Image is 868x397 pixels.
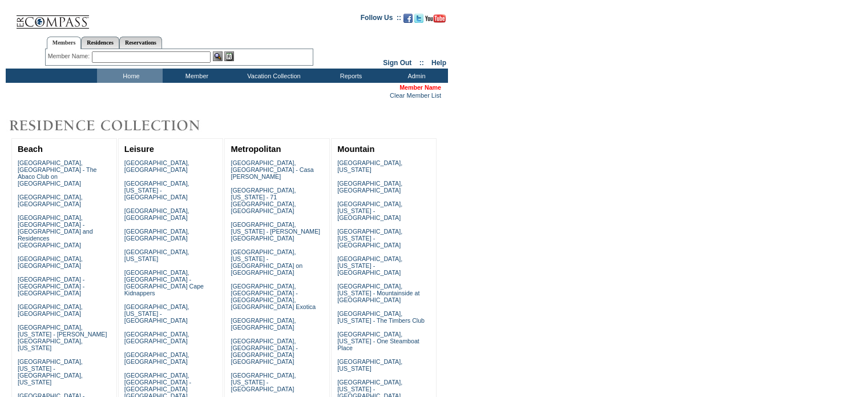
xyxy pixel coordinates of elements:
a: [GEOGRAPHIC_DATA], [US_STATE] - [GEOGRAPHIC_DATA] [231,372,296,392]
a: [GEOGRAPHIC_DATA], [US_STATE] - Mountainside at [GEOGRAPHIC_DATA] [337,283,419,303]
a: [GEOGRAPHIC_DATA], [GEOGRAPHIC_DATA] - [GEOGRAPHIC_DATA] and Residences [GEOGRAPHIC_DATA] [18,214,93,248]
a: [GEOGRAPHIC_DATA], [GEOGRAPHIC_DATA] [18,303,83,317]
a: [GEOGRAPHIC_DATA], [GEOGRAPHIC_DATA] - Casa [PERSON_NAME] [231,159,313,180]
a: [GEOGRAPHIC_DATA], [US_STATE] - [PERSON_NAME][GEOGRAPHIC_DATA], [US_STATE] [18,324,107,351]
a: [GEOGRAPHIC_DATA], [US_STATE] - [GEOGRAPHIC_DATA], [US_STATE] [18,358,83,386]
img: Destinations by Exclusive Resorts [6,114,228,137]
span: :: [419,59,424,67]
a: [GEOGRAPHIC_DATA] - [GEOGRAPHIC_DATA] - [GEOGRAPHIC_DATA] [18,276,84,296]
img: Follow us on Twitter [414,14,423,23]
a: Beach [18,145,43,154]
img: Subscribe to our YouTube Channel [425,14,446,23]
td: Home [97,69,163,83]
a: [GEOGRAPHIC_DATA], [GEOGRAPHIC_DATA] [18,194,83,207]
div: Member Name: [48,51,92,61]
a: [GEOGRAPHIC_DATA], [US_STATE] - [GEOGRAPHIC_DATA] [337,228,402,248]
a: [GEOGRAPHIC_DATA], [US_STATE] - [GEOGRAPHIC_DATA] [337,200,402,221]
a: [GEOGRAPHIC_DATA], [US_STATE] [337,358,402,372]
a: Help [431,59,446,67]
a: Leisure [124,145,154,154]
td: Reports [317,69,382,83]
a: [GEOGRAPHIC_DATA], [GEOGRAPHIC_DATA] - [GEOGRAPHIC_DATA], [GEOGRAPHIC_DATA] Exotica [231,283,316,310]
td: Admin [382,69,448,83]
a: [GEOGRAPHIC_DATA], [US_STATE] [124,248,189,262]
a: [GEOGRAPHIC_DATA], [US_STATE] - [GEOGRAPHIC_DATA] [124,303,189,324]
a: Clear [390,92,405,99]
a: [GEOGRAPHIC_DATA], [US_STATE] - [GEOGRAPHIC_DATA] on [GEOGRAPHIC_DATA] [231,248,302,276]
a: [GEOGRAPHIC_DATA], [GEOGRAPHIC_DATA] [337,180,402,194]
a: [GEOGRAPHIC_DATA], [GEOGRAPHIC_DATA] - [GEOGRAPHIC_DATA] [GEOGRAPHIC_DATA] [231,338,297,365]
a: Reservations [119,37,162,49]
a: [GEOGRAPHIC_DATA], [GEOGRAPHIC_DATA] - [GEOGRAPHIC_DATA] Cape Kidnappers [124,269,204,296]
td: Vacation Collection [228,69,317,83]
img: Reservations [224,51,234,61]
a: Members [47,37,82,49]
a: [GEOGRAPHIC_DATA], [US_STATE] [337,159,402,173]
a: [GEOGRAPHIC_DATA], [GEOGRAPHIC_DATA] [124,351,189,365]
a: [GEOGRAPHIC_DATA], [GEOGRAPHIC_DATA] [18,255,83,269]
a: [GEOGRAPHIC_DATA], [GEOGRAPHIC_DATA] [124,228,189,242]
a: Subscribe to our YouTube Channel [425,17,446,24]
a: [GEOGRAPHIC_DATA], [GEOGRAPHIC_DATA] [124,331,189,344]
a: Metropolitan [231,145,281,154]
a: [GEOGRAPHIC_DATA], [US_STATE] - 71 [GEOGRAPHIC_DATA], [GEOGRAPHIC_DATA] [231,187,296,214]
a: [GEOGRAPHIC_DATA], [US_STATE] - [GEOGRAPHIC_DATA] [337,255,402,276]
a: Follow us on Twitter [414,17,423,24]
a: Member List [406,92,441,99]
a: [GEOGRAPHIC_DATA], [GEOGRAPHIC_DATA] [231,317,296,331]
span: Member Name [399,84,441,91]
a: [GEOGRAPHIC_DATA], [US_STATE] - The Timbers Club [337,310,425,324]
a: [GEOGRAPHIC_DATA], [US_STATE] - [GEOGRAPHIC_DATA] [124,180,189,200]
a: Residences [81,37,119,49]
a: [GEOGRAPHIC_DATA], [GEOGRAPHIC_DATA] [124,159,189,173]
a: [GEOGRAPHIC_DATA], [US_STATE] - One Steamboat Place [337,331,419,351]
a: Sign Out [383,59,411,67]
a: [GEOGRAPHIC_DATA], [US_STATE] - [PERSON_NAME][GEOGRAPHIC_DATA] [231,221,320,242]
img: Become our fan on Facebook [403,14,413,23]
td: Member [163,69,228,83]
img: View [213,51,223,61]
a: [GEOGRAPHIC_DATA], [GEOGRAPHIC_DATA] - The Abaco Club on [GEOGRAPHIC_DATA] [18,159,97,187]
img: Compass Home [15,6,90,29]
a: Become our fan on Facebook [403,17,413,24]
a: [GEOGRAPHIC_DATA], [GEOGRAPHIC_DATA] [124,207,189,221]
a: Mountain [337,145,374,154]
td: Follow Us :: [361,13,401,26]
